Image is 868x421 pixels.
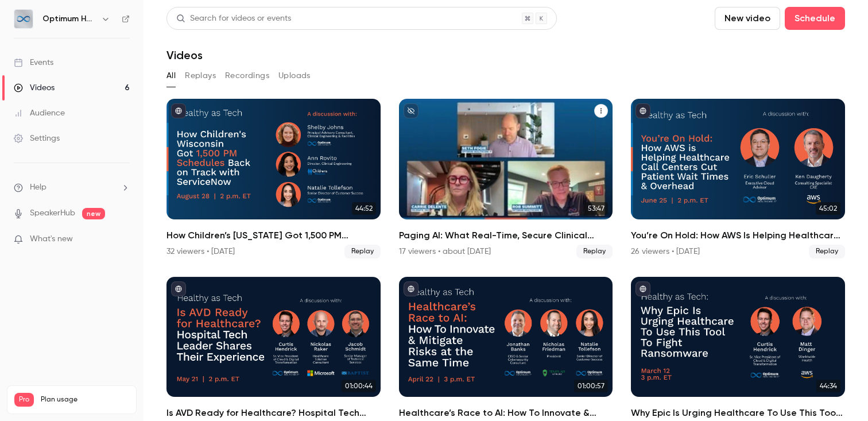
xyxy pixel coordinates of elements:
[166,229,381,242] h2: How Children’s [US_STATE] Got 1,500 PM Schedules Back on Track With ServiceNow
[342,380,376,392] span: 01:00:44
[116,234,130,245] iframe: Noticeable Trigger
[809,245,845,258] span: Replay
[14,57,53,68] div: Events
[584,202,608,215] span: 53:47
[631,406,845,420] h2: Why Epic Is Urging Healthcare To Use This Tool To Fight Ransomware
[631,99,845,258] a: 45:02You’re On Hold: How AWS Is Helping Healthcare Call Centers Cut Patient Wait Times & Overhead...
[14,107,65,119] div: Audience
[42,13,96,25] h6: Optimum Healthcare IT
[399,406,613,420] h2: Healthcare’s Race to AI: How To Innovate & Mitigate Risks at the Same Time
[399,229,613,242] h2: Paging AI: What Real-Time, Secure Clinical Intelligence Looks Like in Practice
[816,202,840,215] span: 45:02
[344,245,381,258] span: Replay
[30,207,75,219] a: SpeakerHub
[399,99,613,258] a: 53:47Paging AI: What Real-Time, Secure Clinical Intelligence Looks Like in Practice17 viewers • a...
[631,246,700,257] div: 26 viewers • [DATE]
[404,103,418,118] button: unpublished
[166,99,381,258] a: 44:52How Children’s [US_STATE] Got 1,500 PM Schedules Back on Track With ServiceNow32 viewers • [...
[166,99,381,258] li: How Children’s Wisconsin Got 1,500 PM Schedules Back on Track With ServiceNow
[166,7,845,414] section: Videos
[225,67,269,85] button: Recordings
[635,281,650,296] button: published
[30,233,73,245] span: What's new
[715,7,780,30] button: New video
[816,380,840,392] span: 44:34
[278,67,311,85] button: Uploads
[14,82,55,94] div: Videos
[14,10,33,28] img: Optimum Healthcare IT
[635,103,650,118] button: published
[82,208,105,219] span: new
[166,246,235,257] div: 32 viewers • [DATE]
[404,281,418,296] button: published
[576,245,613,258] span: Replay
[14,393,34,407] span: Pro
[171,281,186,296] button: published
[166,48,203,62] h1: Videos
[185,67,216,85] button: Replays
[166,67,176,85] button: All
[41,395,129,404] span: Plan usage
[171,103,186,118] button: published
[631,229,845,242] h2: You’re On Hold: How AWS Is Helping Healthcare Call Centers Cut Patient Wait Times & Overhead
[14,133,60,144] div: Settings
[176,13,291,25] div: Search for videos or events
[166,406,381,420] h2: Is AVD Ready for Healthcare? Hospital Tech Leader Shares Their Experience
[785,7,845,30] button: Schedule
[631,99,845,258] li: You’re On Hold: How AWS Is Helping Healthcare Call Centers Cut Patient Wait Times & Overhead
[14,181,130,194] li: help-dropdown-opener
[352,202,376,215] span: 44:52
[399,246,491,257] div: 17 viewers • about [DATE]
[574,380,608,392] span: 01:00:57
[399,99,613,258] li: Paging AI: What Real-Time, Secure Clinical Intelligence Looks Like in Practice
[30,181,46,194] span: Help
